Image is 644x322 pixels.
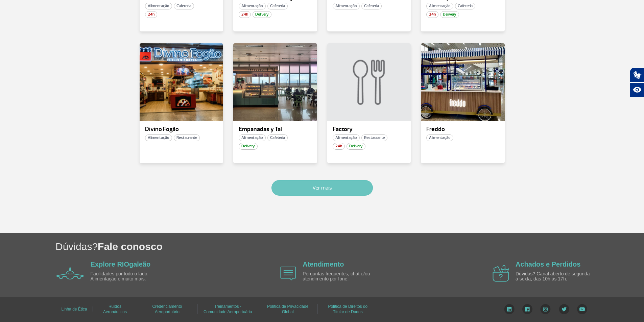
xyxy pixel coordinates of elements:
span: Alimentação [239,134,266,141]
span: 24h [333,143,345,150]
p: Empanadas y Tal [239,126,312,133]
span: Delivery [440,11,459,18]
span: Alimentação [239,3,266,9]
span: Cafeteria [174,3,194,9]
span: Cafeteria [267,3,288,9]
span: Delivery [253,11,271,18]
a: Credenciamento Aeroportuário [152,302,182,316]
h1: Dúvidas? [55,240,644,253]
p: Perguntas frequentes, chat e/ou atendimento por fone. [303,271,380,282]
span: Restaurante [174,134,200,141]
a: Explore RIOgaleão [91,261,151,268]
img: airplane icon [493,265,509,282]
span: Alimentação [333,3,360,9]
span: Delivery [239,143,258,150]
img: airplane icon [280,267,296,280]
span: Fale conosco [98,241,163,252]
span: Cafeteria [455,3,475,9]
p: Dúvidas? Canal aberto de segunda à sexta, das 10h às 17h. [516,271,593,282]
a: Ruídos Aeronáuticos [103,302,127,316]
a: Atendimento [303,261,344,268]
p: Divino Fogão [145,126,218,133]
span: Restaurante [361,134,387,141]
a: Política de Privacidade Global [267,302,308,316]
a: Treinamentos - Comunidade Aeroportuária [204,302,252,316]
span: Alimentação [426,134,453,141]
p: Freddo [426,126,499,133]
span: Alimentação [426,3,453,9]
img: Facebook [522,304,532,314]
span: Cafeteria [361,3,382,9]
img: Twitter [559,304,569,314]
img: airplane icon [56,267,84,279]
button: Abrir tradutor de língua de sinais. [630,68,644,82]
span: 24h [426,11,438,18]
span: Cafeteria [267,134,288,141]
div: Plugin de acessibilidade da Hand Talk. [630,68,644,97]
p: Factory [333,126,406,133]
span: Alimentação [145,3,172,9]
img: YouTube [577,304,587,314]
img: LinkedIn [504,304,515,314]
a: Política de Direitos do Titular de Dados [328,302,368,316]
a: Achados e Perdidos [516,261,580,268]
span: Delivery [347,143,365,150]
button: Ver mais [271,180,373,196]
span: Alimentação [145,134,172,141]
span: 24h [145,11,157,18]
p: Facilidades por todo o lado. Alimentação e muito mais. [91,271,168,282]
a: Linha de Ética [61,304,87,314]
button: Abrir recursos assistivos. [630,82,644,97]
img: Instagram [540,304,551,314]
span: Alimentação [333,134,360,141]
span: 24h [239,11,251,18]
